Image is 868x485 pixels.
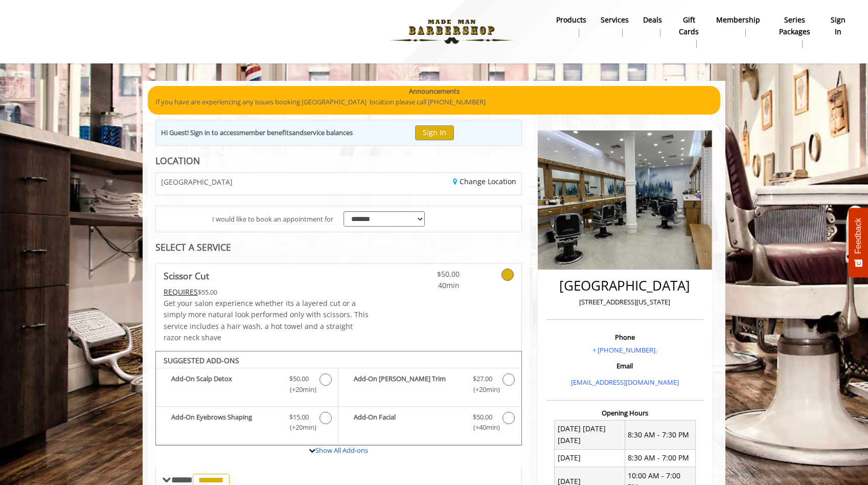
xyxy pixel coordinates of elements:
[767,13,823,51] a: Series packagesSeries packages
[849,208,868,277] button: Feedback - Show survey
[171,412,279,433] b: Add-On Eyebrows Shaping
[344,373,516,398] label: Add-On Beard Trim
[164,286,369,298] div: $55.00
[473,412,492,423] span: $50.00
[555,420,625,449] td: [DATE] [DATE] [DATE]
[399,280,460,291] span: 40min
[161,373,333,398] label: Add-On Scalp Detox
[161,127,353,138] div: Hi Guest! Sign in to access and
[556,14,586,26] b: products
[669,13,709,51] a: Gift cardsgift cards
[676,14,701,37] b: gift cards
[643,14,662,26] b: Deals
[161,412,333,436] label: Add-On Eyebrows Shaping
[289,373,309,384] span: $50.00
[549,13,593,39] a: Productsproducts
[284,384,314,395] span: (+20min )
[549,362,701,369] h3: Email
[601,14,629,26] b: Services
[636,13,669,39] a: DealsDeals
[830,14,846,37] b: sign in
[344,412,516,436] label: Add-On Facial
[239,128,292,137] b: member benefits
[854,218,863,254] span: Feedback
[453,177,516,186] a: Change Location
[304,128,353,137] b: service balances
[155,97,713,107] p: If you have are experiencing any issues booking [GEOGRAPHIC_DATA] location please call [PHONE_NUM...
[549,297,701,307] p: [STREET_ADDRESS][US_STATE]
[164,298,369,344] p: Get your salon experience whether its a layered cut or a simply more natural look performed only ...
[467,384,497,395] span: (+20min )
[592,345,657,355] a: + [PHONE_NUMBER].
[289,412,309,423] span: $15.00
[155,242,522,252] div: SELECT A SERVICE
[625,449,695,467] td: 8:30 AM - 7:00 PM
[625,420,695,449] td: 8:30 AM - 7:30 PM
[381,4,522,60] img: Made Man Barbershop logo
[161,178,233,186] span: [GEOGRAPHIC_DATA]
[315,446,368,455] a: Show All Add-ons
[212,214,333,225] span: I would like to book an appointment for
[354,412,462,433] b: Add-On Facial
[164,356,239,365] b: SUGGESTED ADD-ONS
[823,13,853,39] a: sign insign in
[164,269,209,283] b: Scissor Cut
[593,13,636,39] a: ServicesServices
[549,334,701,341] h3: Phone
[467,422,497,433] span: (+40min )
[171,373,279,395] b: Add-On Scalp Detox
[399,269,460,280] span: $50.00
[549,278,701,293] h2: [GEOGRAPHIC_DATA]
[415,125,454,140] button: Sign In
[546,409,703,416] h3: Opening Hours
[409,86,460,97] b: Announcements
[571,378,679,387] a: [EMAIL_ADDRESS][DOMAIN_NAME]
[354,373,462,395] b: Add-On [PERSON_NAME] Trim
[284,422,314,433] span: (+20min )
[164,287,198,297] span: This service needs some Advance to be paid before we block your appointment
[473,373,492,384] span: $27.00
[155,351,522,446] div: Scissor Cut Add-onS
[709,13,767,39] a: MembershipMembership
[774,14,816,37] b: Series packages
[155,155,200,167] b: LOCATION
[555,449,625,467] td: [DATE]
[716,14,760,26] b: Membership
